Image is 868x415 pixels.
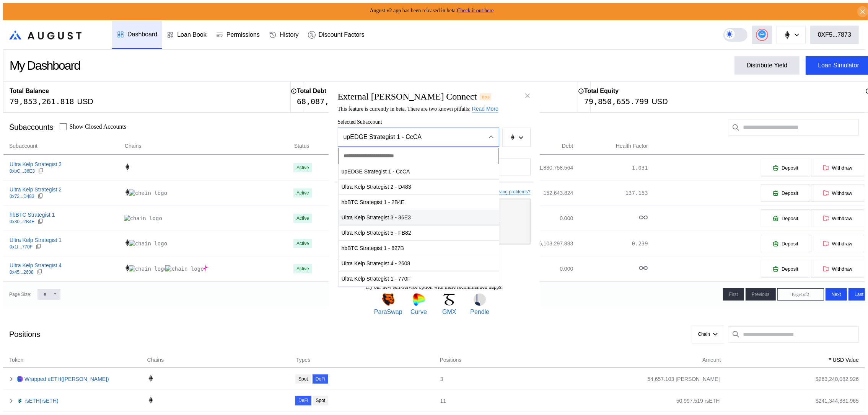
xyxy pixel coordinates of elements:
[124,189,131,196] img: chain logo
[573,180,648,206] td: 137.153
[374,294,402,316] a: ParaSwapParaSwap
[832,216,852,221] span: Withdraw
[816,397,859,404] div: $ 241,344,881.965
[339,180,499,195] span: Ultra Kelp Strategist 2 - D483
[10,168,35,174] div: 0xbC...36E3
[647,376,720,382] div: 54,657.103 [PERSON_NAME]
[832,190,852,196] span: Withdraw
[147,397,154,404] img: chain logo
[493,189,531,195] a: Having problems?
[124,163,131,170] img: chain logo
[562,142,573,150] span: Debt
[9,123,54,132] div: Subaccounts
[339,271,499,287] span: Ultra Kelp Strategist 1 - 770F
[410,309,427,316] span: Curve
[573,155,648,180] td: 1.031
[832,266,852,272] span: Withdraw
[584,88,619,95] h2: Total Equity
[339,180,499,195] button: Ultra Kelp Strategist 2 - D483
[382,294,394,306] img: ParaSwap
[296,165,309,170] div: Active
[370,8,494,13] span: August v2 app has been released in beta.
[344,134,477,141] div: upEDGE Strategist 1 - CcCA
[510,134,516,141] img: chain logo
[124,265,131,271] img: chain logo
[339,164,499,180] button: upEDGE Strategist 1 - CcCA
[129,265,167,272] img: chain logo
[472,106,498,113] a: Read More
[440,397,575,404] div: 11
[147,375,154,382] img: chain logo
[294,142,309,150] span: Status
[10,211,55,218] div: hbBTC Strategist 1
[10,262,62,269] div: Ultra Kelp Strategist 4
[339,225,499,241] span: Ultra Kelp Strategist 5 - FB82
[729,292,738,297] span: First
[316,398,326,403] div: Spot
[832,241,852,247] span: Withdraw
[832,292,841,297] span: Next
[165,265,204,272] img: chain logo
[298,376,308,382] div: Spot
[466,294,494,316] a: PendlePendle
[296,266,309,271] div: Active
[319,31,365,38] div: Discount Factors
[339,256,499,271] button: Ultra Kelp Strategist 4 - 2608
[440,376,575,382] div: 3
[339,195,499,210] button: hbBTC Strategist 1 - 2B4E
[10,97,74,106] div: 79,853,261.818
[298,398,308,403] div: DeFi
[616,142,648,150] span: Health Factor
[70,123,126,130] label: Show Closed Accounts
[832,165,852,171] span: Withdraw
[9,356,23,364] span: Token
[10,270,34,275] div: 0x45...2608
[405,294,433,316] a: CurveCurve
[10,161,62,168] div: Ultra Kelp Strategist 3
[816,376,859,382] div: $ 263,240,082.926
[818,62,859,69] div: Loan Simulator
[127,31,157,38] div: Dashboard
[9,330,40,339] div: Positions
[339,271,499,287] button: Ultra Kelp Strategist 1 - 770F
[10,194,34,199] div: 0x72...D483
[502,128,531,147] button: chain logo
[702,356,721,364] span: Amount
[782,266,798,272] span: Deposit
[24,376,109,382] a: Wrapped eETH([PERSON_NAME])
[17,376,23,382] img: weETH.png
[792,292,809,297] span: Page 1 of 2
[9,142,37,150] span: Subaccount
[782,190,798,196] span: Deposit
[747,62,788,69] div: Distribute Yield
[818,31,851,38] div: 0XF5...7873
[584,97,649,106] div: 79,850,655.799
[698,332,710,337] span: Chain
[297,97,362,106] div: 68,087,131.883
[676,397,720,404] div: 50,997.519 rsETH
[296,190,309,196] div: Active
[470,309,489,316] span: Pendle
[10,59,80,73] div: My Dashboard
[855,292,863,297] span: Last
[124,215,162,222] img: chain logo
[374,309,402,316] span: ParaSwap
[10,244,33,250] div: 0x1f...770F
[783,31,791,39] img: chain logo
[202,265,209,271] img: chain logo
[125,142,142,150] span: Chains
[833,356,859,364] span: USD Value
[177,31,207,38] div: Loan Book
[339,164,499,180] span: upEDGE Strategist 1 - CcCA
[443,294,455,306] img: GMX
[10,88,49,95] h2: Total Balance
[316,376,325,382] div: DeFi
[435,294,463,316] a: GMXGMX
[10,219,34,224] div: 0x30...2B4E
[10,237,62,243] div: Ultra Kelp Strategist 1
[338,128,499,147] button: Close menu
[752,292,770,297] span: Previous
[129,240,167,247] img: chain logo
[339,241,499,256] button: hbBTC Strategist 1 - 827B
